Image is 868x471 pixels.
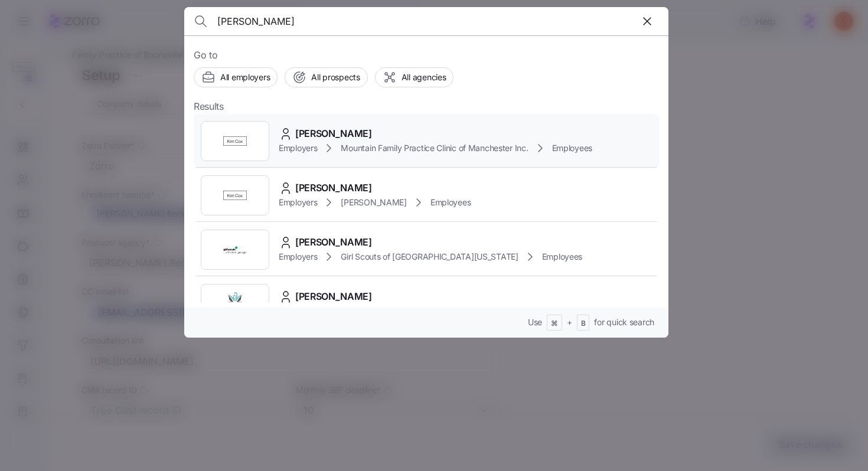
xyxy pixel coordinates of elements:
span: Employers [279,251,317,263]
span: + [567,316,572,328]
span: B [581,319,586,329]
span: Employees [430,197,471,208]
span: Results [194,99,224,114]
span: Girl Scouts of [GEOGRAPHIC_DATA][US_STATE] [341,251,518,263]
img: Employer logo [223,238,247,261]
button: All prospects [285,67,367,87]
img: Employer logo [223,184,247,207]
span: All prospects [311,71,360,83]
span: [PERSON_NAME] [295,181,372,195]
span: Go to [194,48,659,63]
span: All employers [220,71,270,83]
span: ⌘ [551,319,558,329]
span: [PERSON_NAME] [295,126,372,141]
span: Employees [552,142,592,154]
button: All agencies [375,67,454,87]
img: Employer logo [223,292,247,316]
button: All employers [194,67,278,87]
span: [PERSON_NAME] [341,197,406,208]
span: Employers [279,197,317,208]
span: [PERSON_NAME] [295,289,372,304]
span: Use [528,316,542,328]
span: Employers [279,142,317,154]
span: All agencies [402,71,446,83]
img: Employer logo [223,129,247,153]
span: for quick search [594,316,654,328]
span: [PERSON_NAME] [295,235,372,250]
span: Mountain Family Practice Clinic of Manchester Inc. [341,142,528,154]
span: Employees [542,251,582,263]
